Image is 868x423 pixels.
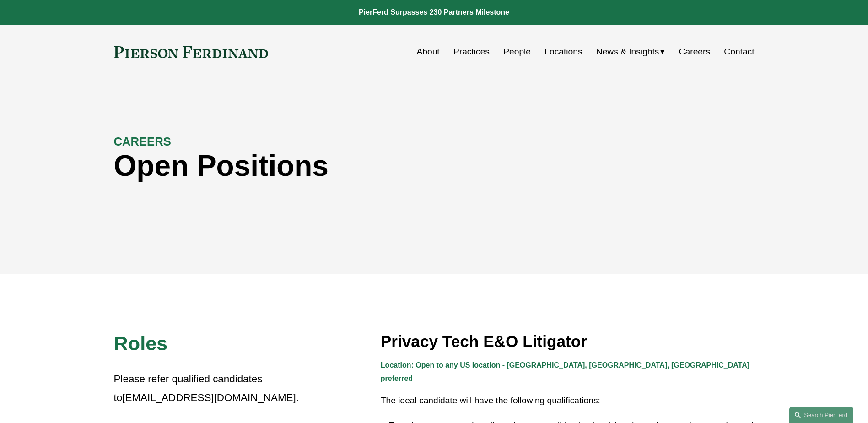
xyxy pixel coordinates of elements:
[724,43,754,60] a: Contact
[545,43,582,60] a: Locations
[789,407,853,423] a: Search this site
[381,331,755,352] h3: Privacy Tech E&O Litigator
[114,370,301,407] p: Please refer qualified candidates to .
[417,43,440,60] a: About
[503,43,531,60] a: People
[122,392,296,403] a: [EMAIL_ADDRESS][DOMAIN_NAME]
[453,43,490,60] a: Practices
[114,332,168,354] span: Roles
[381,361,752,382] strong: Location: Open to any US location - [GEOGRAPHIC_DATA], [GEOGRAPHIC_DATA], [GEOGRAPHIC_DATA] prefe...
[596,44,659,60] span: News & Insights
[114,135,171,148] strong: CAREERS
[381,393,755,409] p: The ideal candidate will have the following qualifications:
[596,43,665,60] a: folder dropdown
[679,43,710,60] a: Careers
[114,149,594,183] h1: Open Positions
